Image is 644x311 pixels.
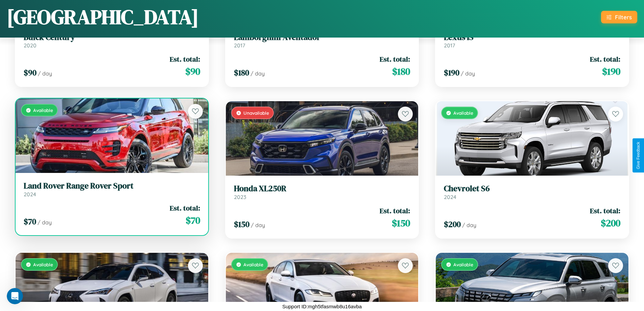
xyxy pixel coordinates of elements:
[380,54,410,64] span: Est. total:
[234,194,246,200] span: 2023
[602,65,620,78] span: $ 190
[24,67,37,78] span: $ 90
[601,216,620,230] span: $ 200
[453,110,473,116] span: Available
[590,206,620,216] span: Est. total:
[7,288,23,304] iframe: Intercom live chat
[186,214,200,227] span: $ 70
[24,32,200,49] a: Buick Century2020
[170,54,200,64] span: Est. total:
[380,206,410,216] span: Est. total:
[444,42,455,49] span: 2017
[601,11,637,23] button: Filters
[615,14,632,21] div: Filters
[234,184,410,194] h3: Honda XL250R
[234,184,410,200] a: Honda XL250R2023
[444,67,459,78] span: $ 190
[444,184,620,200] a: Chevrolet S62024
[234,219,249,230] span: $ 150
[24,216,36,227] span: $ 70
[243,262,263,267] span: Available
[33,262,53,267] span: Available
[282,302,362,311] p: Support ID: mgh5tfasmwb8u16avba
[444,194,456,200] span: 2024
[392,65,410,78] span: $ 180
[33,107,53,113] span: Available
[24,42,37,49] span: 2020
[251,70,265,77] span: / day
[636,142,641,169] div: Give Feedback
[461,70,475,77] span: / day
[185,65,200,78] span: $ 90
[234,67,249,78] span: $ 180
[7,3,199,31] h1: [GEOGRAPHIC_DATA]
[462,222,476,228] span: / day
[590,54,620,64] span: Est. total:
[24,181,200,191] h3: Land Rover Range Rover Sport
[24,191,36,198] span: 2024
[444,219,461,230] span: $ 200
[38,70,52,77] span: / day
[251,222,265,228] span: / day
[234,32,410,49] a: Lamborghini Aventador2017
[243,110,269,116] span: Unavailable
[170,203,200,213] span: Est. total:
[38,219,52,226] span: / day
[24,181,200,198] a: Land Rover Range Rover Sport2024
[234,42,245,49] span: 2017
[444,32,620,49] a: Lexus IS2017
[444,184,620,194] h3: Chevrolet S6
[453,262,473,267] span: Available
[392,216,410,230] span: $ 150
